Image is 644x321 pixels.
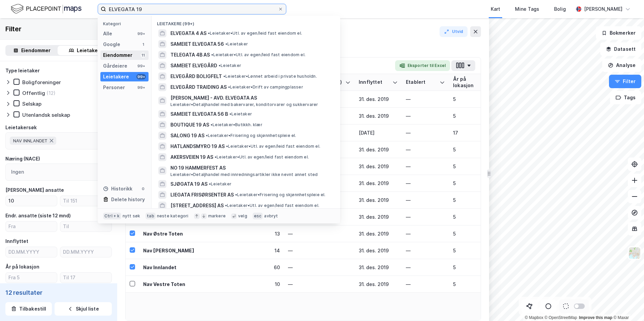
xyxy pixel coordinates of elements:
div: Delete history [111,195,145,204]
h1: Simen [33,3,49,8]
div: esc [253,213,263,219]
span: • [219,63,221,68]
span: • [235,192,237,197]
div: — [406,230,445,237]
div: Utenlandsk selskap [22,112,70,118]
div: Leietakere (99+) [152,16,340,28]
span: [PERSON_NAME] - AVD. ELVEGATA AS [170,94,332,102]
div: År på lokasjon [5,263,39,271]
div: 31. des. 2019 [359,180,398,187]
div: 1 [140,42,146,47]
span: AKERSVEIEN 19 AS [170,153,213,161]
div: 99+ [136,63,146,69]
div: tab [146,213,156,219]
div: 5 [453,230,489,237]
span: SAMEIET ELVEGATA 56 [170,40,224,48]
div: Næring (NACE) [5,155,40,163]
div: 5 [453,112,489,119]
div: Personer [103,83,125,92]
div: Etablert [406,79,437,85]
input: Til 151 [60,196,111,206]
span: Leietaker [229,111,252,117]
span: Leietaker • Drift av campingplasser [228,84,303,90]
div: Selskap [22,101,41,107]
div: 31. des. 2019 [359,112,398,119]
div: Offentlig [22,90,45,96]
span: • [209,181,211,186]
span: Leietaker • Utl. av egen/leid fast eiendom el. [226,144,320,149]
div: 99+ [136,31,146,36]
div: Om det er du lurer på så er det bare å ta kontakt her. [DEMOGRAPHIC_DATA] fornøyelse! [11,59,105,79]
span: • [211,122,213,127]
div: 31. des. 2019 [359,230,398,237]
div: 31. des. 2019 [359,281,398,288]
div: [PERSON_NAME] ansatte [5,186,64,194]
div: Nav Østre Toten [143,230,216,237]
div: — [288,230,351,237]
span: SAMEIET ELVEGATA 56 B [170,110,228,118]
div: Kart [491,5,500,13]
button: Datasett [600,42,641,56]
div: neste kategori [157,213,189,219]
span: • [223,74,225,79]
div: Innflyttet [359,79,390,85]
span: • [226,144,228,149]
div: 0 [140,186,146,191]
span: • [208,31,210,36]
button: Bokmerker [596,26,641,40]
div: 31. des. 2019 [359,96,398,103]
span: SALONG 19 AS [170,132,204,140]
input: Fra [6,221,57,231]
div: Simen says… [5,39,129,98]
div: velg [238,213,247,219]
div: 31. des. 2019 [359,197,398,204]
span: • [215,154,217,159]
div: Ingen [11,168,24,176]
img: logo.f888ab2527a4732fd821a326f86c7f29.svg [11,3,82,15]
input: Fra 5 [6,273,57,283]
div: 5 [453,163,489,170]
span: Leietaker • Utl. av egen/leid fast eiendom el. [211,52,305,58]
div: 31. des. 2019 [359,264,398,271]
span: Leietaker • Frisering og skjønnhetspleie el. [235,192,326,198]
div: Eiendommer [21,46,51,55]
div: Kategori [103,21,149,26]
div: Hei og velkommen til Newsec Maps, [PERSON_NAME] [11,43,105,56]
span: • [225,203,227,208]
span: Leietaker • Detaljhandel med bakervarer, konditorvarer og sukkervarer [170,102,318,107]
button: Upload attachment [32,220,37,226]
button: Home [105,3,118,15]
div: — [406,247,445,254]
span: [STREET_ADDRESS] AS [170,202,224,210]
div: 5 [453,213,489,220]
div: Mine Tags [515,5,539,13]
div: [PERSON_NAME] [584,5,622,13]
div: — [406,146,445,153]
div: Alle [103,30,112,38]
div: — [406,129,445,136]
div: Nav Vestre Toten [143,281,216,288]
a: OpenStreetMap [545,315,577,320]
div: Simen • 3h ago [11,84,43,88]
p: Active over [DATE] [33,8,73,15]
div: 31. des. 2019 [359,247,398,254]
div: — [288,247,351,254]
button: Start recording [43,220,48,226]
div: (12) [46,90,56,96]
span: Leietaker [209,181,231,187]
div: — [288,281,351,288]
button: Analyse [602,59,641,72]
span: Leietaker [219,63,241,68]
div: [DATE] [359,129,398,136]
div: 5 [453,146,489,153]
button: Utvid [440,26,468,37]
iframe: Chat Widget [610,289,644,321]
button: Tags [610,91,641,104]
a: Mapbox [525,315,543,320]
a: Improve this map [579,315,612,320]
div: Type leietaker [5,67,40,75]
span: Leietaker • Utl. av egen/leid fast eiendom el. [208,31,302,36]
div: 31. des. 2019 [359,163,398,170]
